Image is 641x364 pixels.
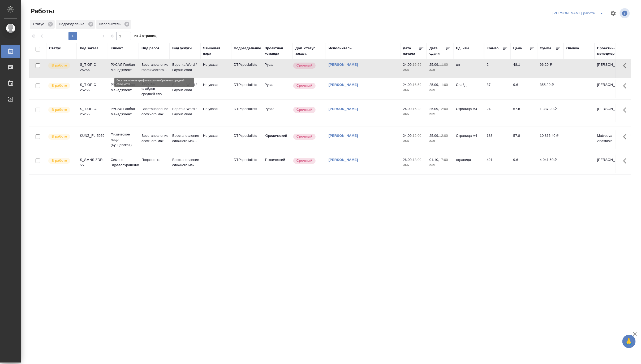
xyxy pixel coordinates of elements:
p: В работе [51,83,67,88]
span: Настроить таблицу [607,7,620,20]
td: 2 [484,59,511,78]
p: 24.09, [403,63,413,67]
p: 2025 [403,112,424,117]
button: Здесь прячутся важные кнопки [620,59,633,72]
td: 57.8 [511,130,537,149]
td: DTPspecialists [231,59,262,78]
div: Доп. статус заказа [295,46,323,56]
td: Технический [262,155,293,173]
td: 421 [484,155,511,173]
p: 2025 [403,138,424,144]
p: 24.09, [403,107,413,111]
td: Страница А4 [453,104,484,122]
a: [PERSON_NAME] [329,83,358,87]
a: [PERSON_NAME] [329,107,358,111]
div: Исполнитель выполняет работу [48,106,74,113]
div: Проектные менеджеры [597,46,623,56]
td: Не указан [200,80,231,98]
p: Восстановление сложного мак... [172,157,198,168]
p: В работе [51,158,67,163]
p: Подразделение [59,21,86,27]
p: Верстка Word / Layout Word [172,82,198,93]
p: Срочный [296,63,312,68]
td: Русал [262,59,293,78]
td: DTPspecialists [231,155,262,173]
p: 12:00 [439,134,448,138]
a: [PERSON_NAME] [329,134,358,138]
div: S_T-OP-C-25255 [80,106,105,117]
span: из 1 страниц [134,33,157,40]
td: Не указан [200,59,231,78]
p: 25.09, [429,107,439,111]
div: Статус [49,46,61,51]
div: Исполнитель выполняет работу [48,133,74,140]
p: 11:00 [439,83,448,87]
div: Исполнитель [96,20,131,29]
td: [PERSON_NAME] [595,104,625,122]
td: DTPspecialists [231,130,262,149]
p: 25.09, [429,134,439,138]
p: 17:00 [439,158,448,162]
p: 2025 [403,67,424,73]
div: Исполнитель выполняет работу [48,82,74,89]
div: S_T-OP-C-25256 [80,82,105,93]
div: Клиент [111,46,123,51]
p: 11:00 [439,63,448,67]
p: Восстановление сложного мак... [141,106,167,117]
td: DTPspecialists [231,104,262,122]
p: Подверстка [141,157,167,163]
p: 2025 [429,67,451,73]
div: Сумма [540,46,551,51]
p: 2025 [429,87,451,93]
p: 2025 [429,163,451,168]
div: Исполнитель выполняет работу [48,157,74,164]
div: split button [551,9,607,17]
td: шт [453,59,484,78]
p: 16:59 [413,63,421,67]
div: Языковая пара [203,46,229,56]
td: 37 [484,80,511,98]
p: Верстка Word / Layout Word [172,106,198,117]
p: 18:00 [413,158,421,162]
td: 1 387,20 ₽ [537,104,564,122]
p: В работе [51,134,67,139]
p: 2025 [403,87,424,93]
p: РУСАЛ Глобал Менеджмент [111,62,136,73]
span: Работы [29,7,54,15]
p: 2025 [429,112,451,117]
td: 57.8 [511,104,537,122]
p: 16:59 [413,83,421,87]
p: Срочный [296,107,312,112]
p: Верстка слайдов средней сло... [141,81,167,97]
p: 24.09, [403,134,413,138]
p: 25.09, [429,63,439,67]
p: РУСАЛ Глобал Менеджмент [111,82,136,93]
span: 🙏 [625,336,634,347]
td: Слайд [453,80,484,98]
div: Ед. изм [456,46,469,51]
p: В работе [51,63,67,68]
td: [PERSON_NAME] [595,80,625,98]
div: Исполнитель [329,46,352,51]
p: 24.09, [403,83,413,87]
td: страница [453,155,484,173]
div: Дата начала [403,46,419,56]
div: Оценка [566,46,579,51]
td: DTPspecialists [231,80,262,98]
p: РУСАЛ Глобал Менеджмент [111,106,136,117]
td: 96,20 ₽ [537,59,564,78]
td: 48.1 [511,59,537,78]
div: S_T-OP-C-25256 [80,62,105,73]
td: 188 [484,130,511,149]
p: Статус [33,21,46,27]
div: Подразделение [234,46,261,51]
td: 355,20 ₽ [537,80,564,98]
td: 10 866,40 ₽ [537,130,564,149]
p: 01.10, [429,158,439,162]
button: Здесь прячутся важные кнопки [620,104,633,116]
p: Сименс Здравоохранение [111,157,136,168]
div: Кол-во [487,46,499,51]
div: S_SMNS-ZDR-55 [80,157,105,168]
td: Страница А4 [453,130,484,149]
p: 16:28 [413,107,421,111]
